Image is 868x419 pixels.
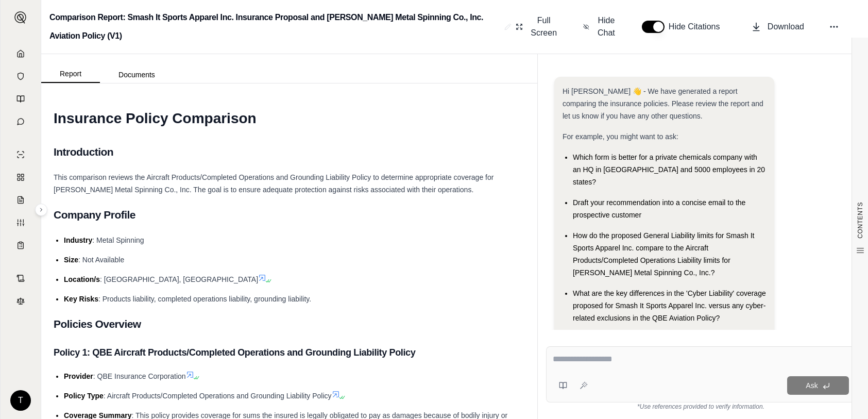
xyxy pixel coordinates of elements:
span: Size [64,256,78,264]
h2: Policies Overview [54,313,525,335]
span: Full Screen [529,14,558,39]
span: Provider [64,372,93,380]
a: Legal Search Engine [7,291,35,311]
h1: Insurance Policy Comparison [54,104,525,133]
button: Expand sidebar [35,204,47,216]
span: : Not Available [78,256,124,264]
a: Documents Vault [7,66,35,87]
span: Hide Citations [669,21,726,33]
span: Key Risks [64,295,98,303]
h3: Policy 1: QBE Aircraft Products/Completed Operations and Grounding Liability Policy [54,343,525,362]
span: : QBE Insurance Corporation [93,372,186,380]
span: : [GEOGRAPHIC_DATA], [GEOGRAPHIC_DATA] [100,275,258,283]
a: Policy Comparisons [7,167,35,188]
span: Location/s [64,275,100,283]
a: Single Policy [7,144,35,165]
a: Custom Report [7,212,35,233]
a: Chat [7,111,35,132]
div: T [10,390,31,411]
button: Download [747,16,808,37]
span: Which form is better for a private chemicals company with an HQ in [GEOGRAPHIC_DATA] and 5000 emp... [573,153,765,186]
span: Policy Type [64,392,104,400]
a: Coverage Table [7,235,35,256]
button: Report [41,65,100,83]
button: Hide Chat [579,10,621,43]
h2: Introduction [54,141,525,163]
span: : Metal Spinning [92,236,144,244]
span: : Aircraft Products/Completed Operations and Grounding Liability Policy [104,392,332,400]
span: : Products liability, completed operations liability, grounding liability. [98,295,311,303]
a: Contract Analysis [7,268,35,289]
span: Ask [806,381,818,390]
button: Ask [787,376,849,395]
div: *Use references provided to verify information. [546,403,856,411]
span: For example, you might want to ask: [563,132,678,141]
h2: Comparison Report: Smash It Sports Apparel Inc. Insurance Proposal and [PERSON_NAME] Metal Spinni... [49,8,500,45]
img: Expand sidebar [14,11,27,24]
span: This comparison reviews the Aircraft Products/Completed Operations and Grounding Liability Policy... [54,173,493,194]
button: Documents [100,66,174,83]
span: Draft your recommendation into a concise email to the prospective customer [573,198,745,219]
span: Hide Chat [595,14,617,39]
a: Claim Coverage [7,190,35,210]
h2: Company Profile [54,204,525,226]
span: Hi [PERSON_NAME] 👋 - We have generated a report comparing the insurance policies. Please review t... [563,87,763,120]
button: Expand sidebar [10,7,31,28]
a: Home [7,43,35,64]
span: Download [768,21,804,33]
a: Prompt Library [7,89,35,109]
span: What are the key differences in the 'Cyber Liability' coverage proposed for Smash It Sports Appar... [573,289,766,322]
span: Industry [64,236,92,244]
button: Full Screen [512,10,563,43]
span: How do the proposed General Liability limits for Smash It Sports Apparel Inc. compare to the Airc... [573,231,755,277]
span: CONTENTS [856,202,864,239]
